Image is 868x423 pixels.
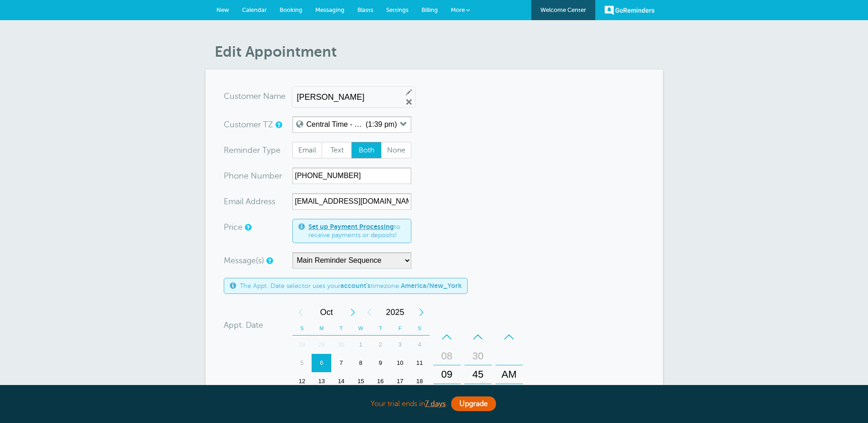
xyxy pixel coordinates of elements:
[371,372,390,390] div: Thursday, October 16
[215,43,663,60] h1: Edit Appointment
[275,122,281,128] a: Use this if the customer is in a different timezone than you are. It sets a local timezone for th...
[498,384,520,402] div: PM
[390,372,410,390] div: 17
[361,303,377,321] div: Previous Year
[410,354,430,372] div: Saturday, October 11
[292,321,312,336] th: S
[390,354,410,372] div: Friday, October 10
[371,354,390,372] div: 9
[366,120,397,129] label: (1:39 pm)
[433,328,461,421] div: Hours
[377,303,413,321] span: 2025
[292,336,312,354] div: 28
[340,282,371,289] b: account's
[436,347,458,365] div: 08
[245,224,250,230] a: An optional price for the appointment. If you set a price, you can include a payment link in your...
[312,336,331,354] div: 29
[312,321,331,336] th: M
[464,328,492,421] div: Minutes
[224,88,292,104] div: ame
[292,303,309,321] div: Previous Month
[498,365,520,384] div: AM
[312,372,331,390] div: 13
[451,396,496,411] a: Upgrade
[312,354,331,372] div: 6
[390,354,410,372] div: 10
[371,336,390,354] div: Thursday, October 2
[436,384,458,402] div: 10
[352,142,381,158] span: Both
[309,303,345,321] span: October
[292,354,312,372] div: Sunday, October 5
[357,6,373,13] span: Blasts
[308,223,394,230] a: Set up Payment Processing
[331,354,351,372] div: 7
[390,336,410,354] div: Friday, October 3
[410,336,430,354] div: 4
[205,394,663,414] div: Your trial ends in .
[467,347,489,365] div: 30
[292,116,411,133] button: Central Time - [GEOGRAPHIC_DATA] & [GEOGRAPHIC_DATA] (1:39 pm)
[224,321,263,329] label: Appt. Date
[292,336,312,354] div: Sunday, September 28
[331,336,351,354] div: 30
[315,6,345,13] span: Messaging
[351,372,371,390] div: Wednesday, October 15
[224,256,264,265] label: Message(s)
[436,365,458,384] div: 09
[242,6,267,13] span: Calendar
[371,354,390,372] div: Thursday, October 9
[238,92,270,100] span: tomer N
[240,197,261,206] span: il Add
[307,120,364,129] label: Central Time - [GEOGRAPHIC_DATA] & [GEOGRAPHIC_DATA]
[351,336,371,354] div: 1
[240,282,462,290] span: The Appt. Date selector uses your timezone:
[381,142,411,158] label: None
[224,223,243,231] label: Price
[386,6,409,13] span: Settings
[371,372,390,390] div: 16
[351,354,371,372] div: 8
[351,354,371,372] div: Wednesday, October 8
[413,303,430,321] div: Next Year
[224,92,238,100] span: Cus
[351,321,371,336] th: W
[224,146,280,154] label: Reminder Type
[308,223,405,239] span: to receive payments or deposits!
[405,98,413,106] a: Remove
[421,6,438,13] span: Billing
[312,354,331,372] div: Today, Monday, October 6
[390,336,410,354] div: 3
[292,372,312,390] div: 12
[410,321,430,336] th: S
[410,372,430,390] div: 18
[224,197,240,206] span: Ema
[322,142,351,158] span: Text
[312,336,331,354] div: Monday, September 29
[292,354,312,372] div: 5
[224,168,292,184] div: mber
[322,142,352,158] label: Text
[390,321,410,336] th: F
[331,372,351,390] div: 14
[280,6,302,13] span: Booking
[382,142,411,158] span: None
[292,142,323,158] label: Email
[390,372,410,390] div: Friday, October 17
[410,354,430,372] div: 11
[331,372,351,390] div: Tuesday, October 14
[410,372,430,390] div: Saturday, October 18
[831,386,859,414] iframe: Resource center
[331,321,351,336] th: T
[467,365,489,384] div: 45
[224,193,292,210] div: ress
[224,120,273,129] label: Customer TZ
[292,193,411,210] input: Optional
[371,336,390,354] div: 2
[425,400,446,408] a: 7 days
[451,6,465,13] span: More
[216,6,229,13] span: New
[351,372,371,390] div: 15
[401,282,462,289] b: America/New_York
